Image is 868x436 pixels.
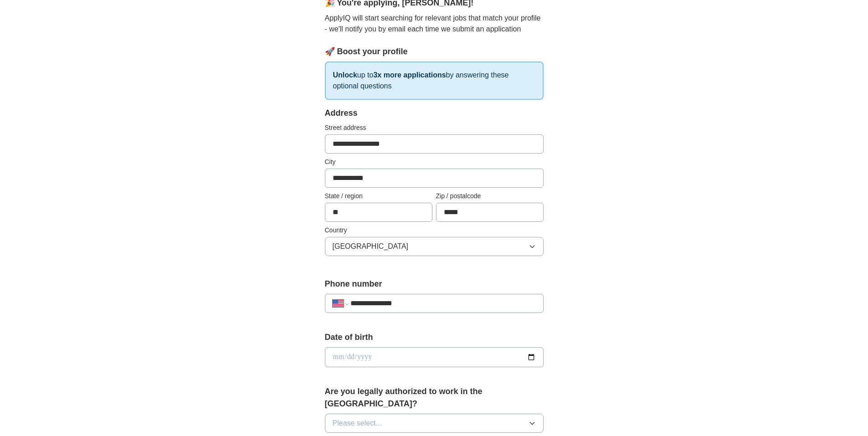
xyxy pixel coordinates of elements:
[325,385,544,410] label: Are you legally authorized to work in the [GEOGRAPHIC_DATA]?
[333,418,382,429] span: Please select...
[325,278,544,290] label: Phone number
[436,191,544,201] label: Zip / postalcode
[325,414,544,433] button: Please select...
[325,13,544,35] p: ApplyIQ will start searching for relevant jobs that match your profile - we'll notify you by emai...
[325,46,544,58] div: 🚀 Boost your profile
[325,331,544,344] label: Date of birth
[333,71,357,79] strong: Unlock
[333,241,409,252] span: [GEOGRAPHIC_DATA]
[325,226,544,235] label: Country
[325,157,544,167] label: City
[373,71,446,79] strong: 3x more applications
[325,107,544,119] div: Address
[325,237,544,256] button: [GEOGRAPHIC_DATA]
[325,123,544,133] label: Street address
[325,62,544,100] p: up to by answering these optional questions
[325,191,432,201] label: State / region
